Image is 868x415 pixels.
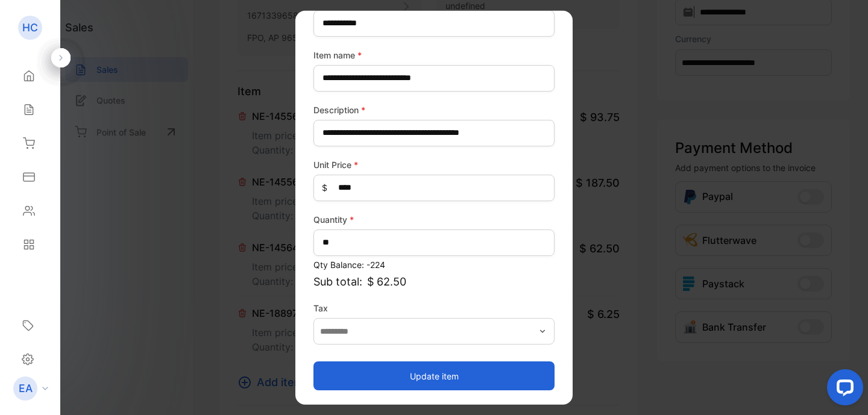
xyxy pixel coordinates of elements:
p: Sub total: [313,273,555,289]
label: Description [313,103,555,116]
label: Unit Price [313,158,555,170]
span: $ [322,181,327,194]
label: Item name [313,48,555,61]
iframe: LiveChat chat widget [817,364,868,415]
label: Quantity [313,213,555,225]
p: HC [22,20,38,36]
button: Update item [313,361,555,390]
p: EA [19,381,33,396]
span: $ 62.50 [367,273,406,289]
label: Tax [313,301,555,314]
p: Qty Balance: -224 [313,258,555,270]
